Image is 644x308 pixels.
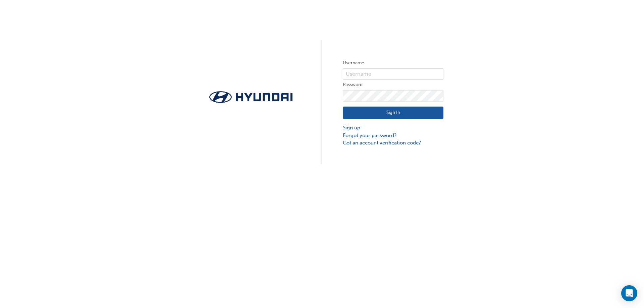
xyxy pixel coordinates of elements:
[343,132,443,139] a: Forgot your password?
[201,89,301,105] img: Trak
[343,59,443,67] label: Username
[343,68,443,80] input: Username
[343,81,443,89] label: Password
[621,285,637,301] div: Open Intercom Messenger
[343,107,443,119] button: Sign In
[343,124,443,132] a: Sign up
[343,139,443,147] a: Got an account verification code?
